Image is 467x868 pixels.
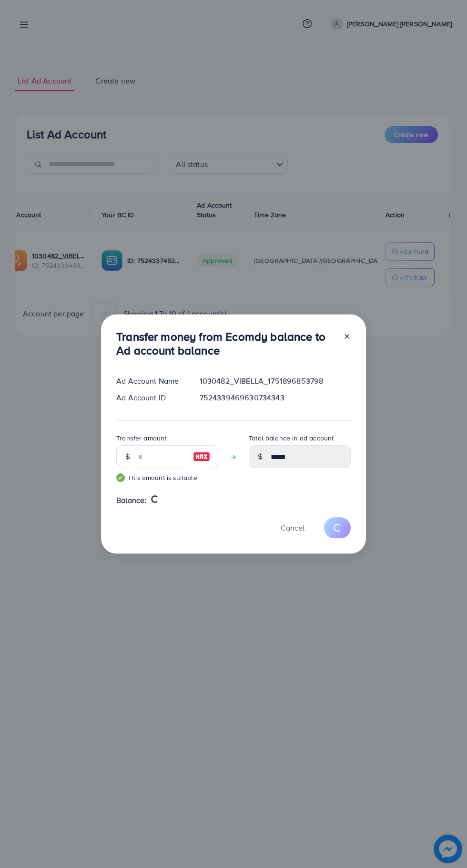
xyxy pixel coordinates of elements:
[116,330,335,357] h3: Transfer money from Ecomdy balance to Ad account balance
[109,376,192,387] div: Ad Account Name
[116,495,146,506] span: Balance:
[116,473,125,482] img: guide
[109,392,192,403] div: Ad Account ID
[192,376,358,387] div: 1030482_VIBELLA_1751896853798
[192,392,358,403] div: 7524339469630734343
[116,433,166,443] label: Transfer amount
[249,433,334,443] label: Total balance in ad account
[281,523,305,533] span: Cancel
[193,451,210,462] img: image
[269,517,316,538] button: Cancel
[116,473,218,482] small: This amount is suitable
